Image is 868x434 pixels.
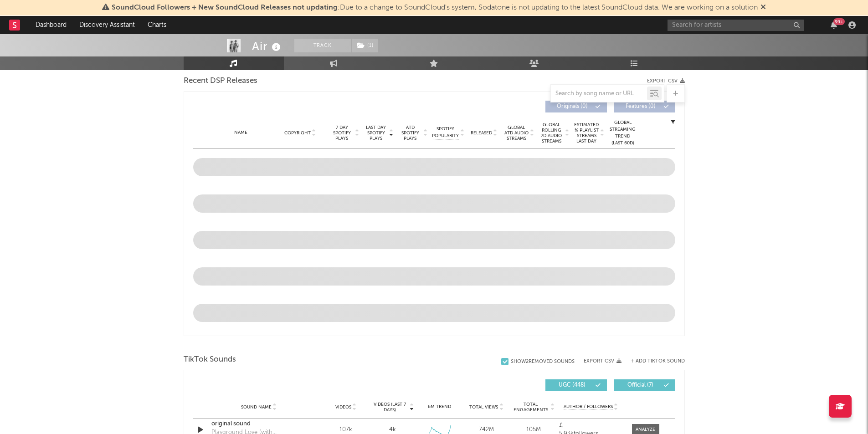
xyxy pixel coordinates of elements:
span: Sound Name [241,404,272,410]
strong: ℒ [559,423,563,429]
div: Global Streaming Trend (Last 60D) [609,119,637,147]
span: ( 1 ) [351,39,378,52]
span: Dismiss [760,4,766,11]
span: Videos (last 7 days) [371,402,408,413]
span: Recent DSP Releases [184,76,257,87]
button: + Add TikTok Sound [621,359,685,364]
span: Copyright [284,130,311,136]
span: Official ( 7 ) [620,383,662,388]
button: UGC(448) [545,379,607,391]
div: Show 2 Removed Sounds [511,359,575,365]
span: Spotify Popularity [432,126,459,139]
a: ℒ [559,423,622,429]
div: Air [252,39,283,54]
button: Export CSV [647,78,685,84]
span: UGC ( 448 ) [551,383,593,388]
button: Export CSV [584,358,621,364]
span: Videos [335,404,351,410]
span: : Due to a change to SoundCloud's system, Sodatone is not updating to the latest SoundCloud data.... [112,4,758,11]
span: Last Day Spotify Plays [364,125,388,141]
a: Dashboard [29,16,73,34]
span: Author / Followers [564,404,613,410]
div: 99 + [833,18,845,25]
span: Originals ( 0 ) [551,104,593,109]
span: Global ATD Audio Streams [504,125,529,141]
div: Name [211,129,271,136]
button: Track [294,39,351,52]
span: Features ( 0 ) [620,104,662,109]
span: SoundCloud Followers + New SoundCloud Releases not updating [112,4,338,11]
input: Search by song name or URL [551,90,647,97]
button: + Add TikTok Sound [631,359,685,364]
button: Official(7) [614,379,675,391]
span: TikTok Sounds [184,354,236,365]
span: Total Views [469,404,498,410]
button: 99+ [831,21,837,29]
span: 7 Day Spotify Plays [330,125,354,141]
a: Discovery Assistant [73,16,141,34]
span: ATD Spotify Plays [398,125,422,141]
span: Global Rolling 7D Audio Streams [539,122,564,144]
button: Features(0) [614,101,675,112]
span: Released [471,130,492,136]
span: Total Engagements [512,402,549,413]
a: Charts [141,16,173,34]
a: original sound [211,419,307,429]
span: Estimated % Playlist Streams Last Day [574,122,599,144]
button: (1) [352,39,378,52]
button: Originals(0) [545,101,607,112]
input: Search for artists [668,20,804,31]
div: 6M Trend [418,403,461,410]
